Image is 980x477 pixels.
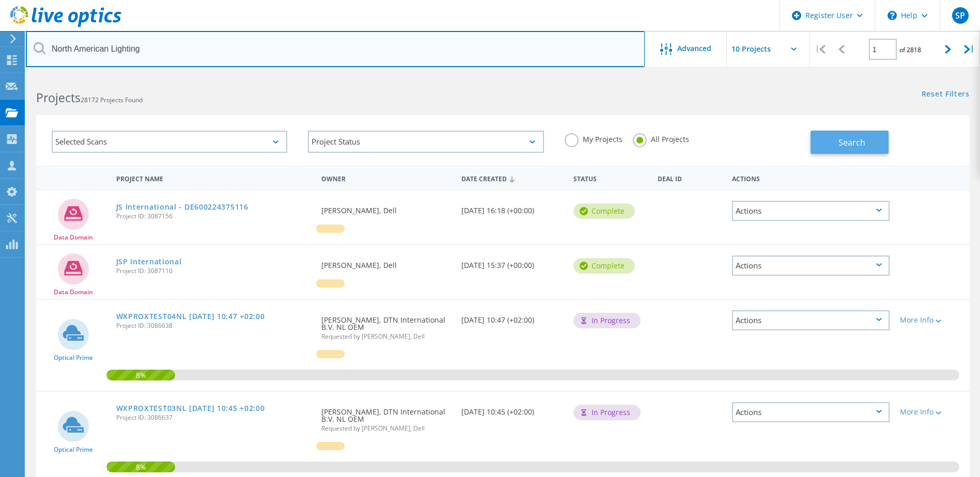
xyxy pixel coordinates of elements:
div: [DATE] 16:18 (+00:00) [456,190,568,225]
span: 28172 Projects Found [81,96,143,104]
span: Requested by [PERSON_NAME], Dell [321,425,451,432]
a: Reset Filters [922,90,970,99]
div: Owner [316,168,456,187]
button: Search [811,131,889,154]
div: Actions [732,201,890,221]
a: JS International - DE600224375116 [116,203,248,211]
span: Project ID: 3086637 [116,415,312,421]
div: [PERSON_NAME], DTN International B.V. NL OEM [316,392,456,442]
span: Optical Prime [54,447,93,453]
input: Search projects by name, owner, ID, company, etc [26,31,645,67]
span: 8% [106,462,175,471]
span: Search [838,137,865,148]
span: Project ID: 3087156 [116,213,312,219]
div: Project Status [308,131,543,153]
span: Data Domain [54,289,93,295]
div: Actions [727,168,895,187]
div: Actions [732,402,890,422]
a: WXPROXTEST03NL [DATE] 10:45 +02:00 [116,405,265,412]
label: All Projects [633,133,689,143]
div: [DATE] 10:45 (+02:00) [456,392,568,426]
div: More Info [900,408,965,416]
div: [PERSON_NAME], DTN International B.V. NL OEM [316,300,456,350]
span: 8% [106,370,175,379]
a: Live Optics Dashboard [10,22,121,29]
div: [DATE] 10:47 (+02:00) [456,300,568,334]
div: [PERSON_NAME], Dell [316,245,456,279]
div: Complete [573,203,635,219]
div: Selected Scans [52,131,287,153]
span: Project ID: 3087110 [116,268,312,274]
b: Projects [36,89,81,106]
a: WXPROXTEST04NL [DATE] 10:47 +02:00 [116,313,265,320]
div: [DATE] 15:37 (+00:00) [456,245,568,279]
div: In Progress [573,405,641,420]
span: Advanced [677,45,711,52]
div: Actions [732,256,890,276]
div: | [959,31,980,68]
div: Deal Id [652,168,727,187]
svg: \n [888,11,897,20]
span: Optical Prime [54,355,93,361]
label: My Projects [565,133,623,143]
div: More Info [900,316,965,324]
div: Project Name [111,168,317,187]
span: of 2818 [899,45,921,54]
span: SP [955,11,965,20]
div: Complete [573,258,635,274]
div: | [810,31,831,68]
div: Date Created [456,168,568,188]
div: [PERSON_NAME], Dell [316,190,456,225]
div: In Progress [573,313,641,328]
div: Status [568,168,652,187]
span: Data Domain [54,234,93,241]
span: Requested by [PERSON_NAME], Dell [321,333,451,340]
span: Project ID: 3086638 [116,323,312,329]
div: Actions [732,310,890,330]
a: JSP International [116,258,182,265]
